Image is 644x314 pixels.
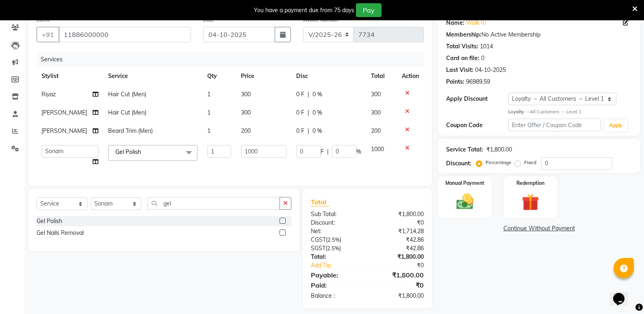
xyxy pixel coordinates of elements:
span: 2.5% [327,245,339,251]
span: 0 F [296,108,304,117]
span: 1 [207,91,210,98]
div: Last Visit: [446,66,473,74]
span: % [356,147,361,156]
span: [PERSON_NAME] [41,127,87,134]
th: Total [366,67,397,85]
span: Beard Trim (Men) [108,127,153,134]
div: Total Visits: [446,42,478,51]
div: ₹1,800.00 [367,253,430,261]
div: ₹42.86 [367,236,430,244]
span: 300 [241,109,251,116]
span: Riyaz [41,91,56,98]
a: Walk In [466,19,486,27]
div: ₹0 [378,261,430,270]
div: Gel Nails Removal [37,229,84,237]
img: _cash.svg [451,192,479,212]
div: Service Total: [446,145,483,154]
span: 0 % [312,127,322,135]
span: 200 [241,127,251,134]
div: No Active Membership [446,30,632,39]
input: Enter Offer / Coupon Code [508,119,601,131]
span: [PERSON_NAME] [41,109,87,116]
label: Redemption [516,180,544,187]
button: Apply [604,119,627,132]
a: x [141,148,145,156]
div: ₹1,800.00 [367,270,430,280]
div: ₹1,800.00 [367,210,430,219]
span: | [308,90,309,99]
div: 96989.59 [466,78,490,86]
span: CGST [311,236,326,243]
div: ₹42.86 [367,244,430,253]
span: 0 % [312,90,322,99]
div: 04-10-2025 [475,66,506,74]
div: Sub Total: [305,210,367,219]
div: Card on file: [446,54,479,63]
input: Search by Name/Mobile/Email/Code [59,27,191,42]
div: Payable: [305,270,367,280]
div: Total: [305,253,367,261]
span: 200 [371,127,381,134]
img: _gift.svg [516,192,544,213]
th: Price [236,67,291,85]
button: +91 [37,27,59,42]
div: ₹0 [367,280,430,290]
span: 0 % [312,108,322,117]
div: Membership: [446,30,481,39]
span: 1000 [371,145,384,153]
div: ₹1,800.00 [486,145,512,154]
div: Points: [446,78,464,86]
label: Manual Payment [445,180,484,187]
span: 2.5% [327,236,340,243]
span: | [308,127,309,135]
div: ₹0 [367,219,430,227]
label: Percentage [486,159,512,166]
div: All Customers → Level 1 [508,108,632,115]
div: Discount: [446,159,471,168]
div: Discount: [305,219,367,227]
label: Fixed [524,159,536,166]
div: Coupon Code [446,121,508,130]
div: Balance : [305,292,367,300]
span: 300 [241,91,251,98]
th: Qty [202,67,236,85]
div: ( ) [305,244,367,253]
span: F [321,147,324,156]
span: 300 [371,91,381,98]
th: Stylist [37,67,103,85]
div: Paid: [305,280,367,290]
span: SGST [311,245,325,252]
input: Search or Scan [147,197,280,210]
th: Service [103,67,202,85]
div: 0 [481,54,484,63]
span: | [327,147,329,156]
div: Apply Discount [446,95,508,103]
iframe: chat widget [610,282,636,306]
span: Total [311,198,330,206]
button: Pay [356,3,382,17]
div: Services [37,52,430,67]
span: 0 F [296,90,304,99]
div: 1014 [480,42,493,51]
span: 1 [207,127,210,134]
strong: Loyalty → [508,109,530,115]
span: 300 [371,109,381,116]
div: ( ) [305,236,367,244]
a: Add Tip [305,261,378,270]
span: Hair Cut (Men) [108,109,146,116]
span: 0 F [296,127,304,135]
div: ₹1,714.28 [367,227,430,236]
span: Gel Polish [115,148,141,156]
th: Action [397,67,424,85]
span: 1 [207,109,210,116]
th: Disc [291,67,366,85]
div: Net: [305,227,367,236]
span: | [308,108,309,117]
div: Name: [446,19,464,27]
span: Hair Cut (Men) [108,91,146,98]
div: ₹1,800.00 [367,292,430,300]
div: Gel Polish [37,217,62,225]
div: You have a payment due from 75 days [254,6,354,15]
a: Continue Without Payment [440,224,638,233]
